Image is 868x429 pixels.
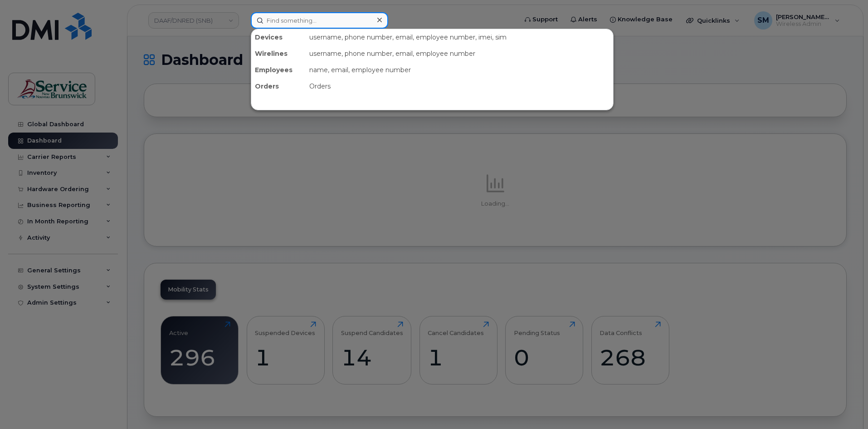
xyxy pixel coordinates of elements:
div: username, phone number, email, employee number, imei, sim [306,29,613,45]
div: Orders [306,78,613,94]
div: Employees [251,62,306,78]
div: Wirelines [251,45,306,62]
div: username, phone number, email, employee number [306,45,613,62]
div: Devices [251,29,306,45]
div: Orders [251,78,306,94]
div: name, email, employee number [306,62,613,78]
